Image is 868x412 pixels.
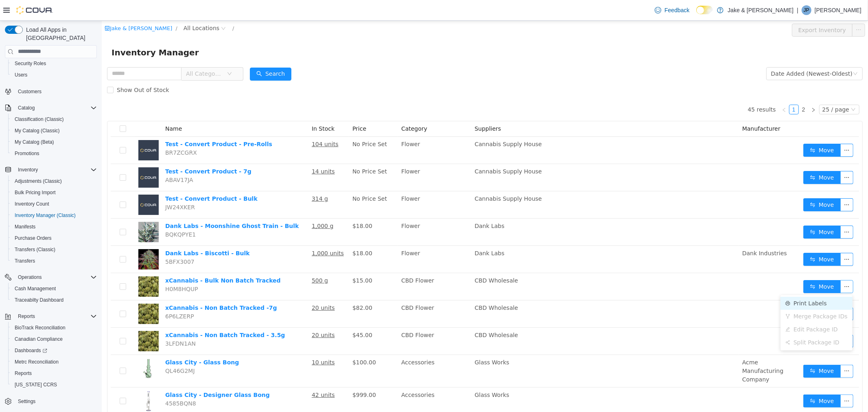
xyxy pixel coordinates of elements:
span: Inventory Manager (Classic) [11,210,97,220]
a: Canadian Compliance [11,334,66,344]
td: Flower [296,198,370,225]
button: Classification (Classic) [8,114,100,125]
span: BQKQPYE1 [63,210,94,217]
span: All Locations [82,3,118,12]
a: Transfers [11,256,38,266]
span: $100.00 [251,338,274,345]
span: CBD Wholesale [373,256,416,263]
i: icon: printer [684,280,689,285]
a: Bulk Pricing Import [11,188,59,197]
button: [US_STATE] CCRS [8,379,100,390]
span: Users [15,72,27,78]
span: JW24XKER [63,183,93,190]
button: Transfers [8,255,100,267]
input: Dark Mode [696,6,713,14]
span: Traceabilty Dashboard [11,295,97,305]
i: icon: down [749,86,754,92]
button: Inventory Manager (Classic) [8,210,100,221]
button: My Catalog (Classic) [8,125,100,136]
u: 20 units [210,284,233,290]
span: Traceabilty Dashboard [15,297,63,303]
img: Dank Labs - Moonshine Ghost Train - Bulk hero shot [37,201,57,221]
span: / [131,4,132,11]
a: xCannabis - Bulk Non Batch Tracked [63,256,179,263]
td: Flower [296,171,370,198]
span: 5BFX3007 [63,238,93,244]
span: Dashboards [11,346,97,355]
button: Operations [2,272,100,283]
img: Test - Convert Product - Pre-Rolls placeholder [37,119,57,140]
u: 10 units [210,338,233,345]
a: [US_STATE] CCRS [11,380,60,390]
button: icon: ellipsis [739,344,752,357]
span: My Catalog (Beta) [11,137,97,147]
a: xCannabis - Non Batch Tracked -7g [63,284,175,290]
div: Jake Porter [802,5,811,15]
img: Dank Labs - Biscotti - Bulk hero shot [37,228,57,249]
button: icon: ellipsis [739,123,752,136]
img: Cova [16,6,53,14]
div: 25 / page [721,84,748,93]
span: Reports [18,313,35,320]
li: Split Package ID [679,315,751,328]
button: icon: ellipsis [739,150,752,163]
img: Glass City - Glass Bong hero shot [37,337,57,358]
button: Security Roles [8,58,100,69]
u: 42 units [210,371,233,377]
span: Metrc Reconciliation [15,359,59,365]
span: Transfers (Classic) [11,245,97,254]
a: Users [11,70,31,80]
span: No Price Set [251,175,285,181]
a: Inventory Manager (Classic) [11,210,79,220]
span: My Catalog (Classic) [15,127,60,134]
i: icon: edit [684,306,689,311]
a: Security Roles [11,59,49,68]
button: Manifests [8,221,100,232]
a: Manifests [11,222,39,232]
button: Export Inventory [690,3,751,16]
a: Dashboards [11,346,50,355]
button: icon: swapMove [702,344,739,357]
span: Catalog [15,103,97,113]
a: Dank Labs - Moonshine Ghost Train - Bulk [63,202,197,208]
button: Traceabilty Dashboard [8,294,100,306]
span: $999.00 [251,371,274,377]
li: Edit Package ID [679,302,751,315]
span: Settings [15,396,97,406]
span: Purchase Orders [11,233,97,243]
span: Feedback [665,6,689,14]
a: Customers [15,87,45,96]
span: Cannabis Supply House [373,120,440,127]
u: 314 g [210,175,226,181]
i: icon: share-alt [684,319,689,324]
span: Promotions [11,149,97,158]
u: 1,000 units [210,229,242,236]
span: No Price Set [251,120,285,127]
button: icon: ellipsis [739,178,752,191]
span: Promotions [15,150,39,157]
span: Classification (Classic) [11,114,97,124]
img: Glass City - Designer Glass Bong hero shot [37,370,57,390]
span: No Price Set [251,147,285,154]
a: Inventory Count [11,199,52,209]
span: BR7ZCGRX [63,129,95,135]
td: CBD Flower [296,307,370,334]
span: In Stock [210,105,233,111]
span: Classification (Classic) [15,116,64,123]
span: Adjustments (Classic) [15,178,62,184]
a: Traceabilty Dashboard [11,295,67,305]
button: Metrc Reconciliation [8,356,100,368]
a: Classification (Classic) [11,114,67,124]
a: Glass City - Glass Bong [63,338,137,345]
span: Metrc Reconciliation [11,357,97,367]
button: Canadian Compliance [8,333,100,345]
td: Accessories [296,334,370,367]
a: My Catalog (Beta) [11,137,57,147]
li: 45 results [646,84,674,94]
td: Accessories [296,367,370,394]
a: Reports [11,368,35,378]
span: Cash Management [15,285,56,292]
span: $18.00 [251,202,271,208]
a: Settings [15,397,39,406]
span: ABAV17JA [63,156,92,162]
